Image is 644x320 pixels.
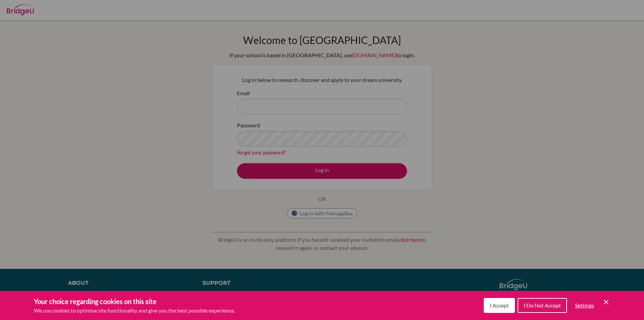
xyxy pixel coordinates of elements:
button: Save and close [602,298,610,306]
span: I Do Not Accept [524,302,561,308]
p: We use cookies to optimise site functionality and give you the best possible experience. [34,306,235,315]
button: I Accept [484,298,515,313]
span: Settings [575,302,594,308]
span: I Accept [490,302,509,308]
h3: Your choice regarding cookies on this site [34,296,235,306]
button: Settings [570,299,599,312]
button: I Do Not Accept [518,298,567,313]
